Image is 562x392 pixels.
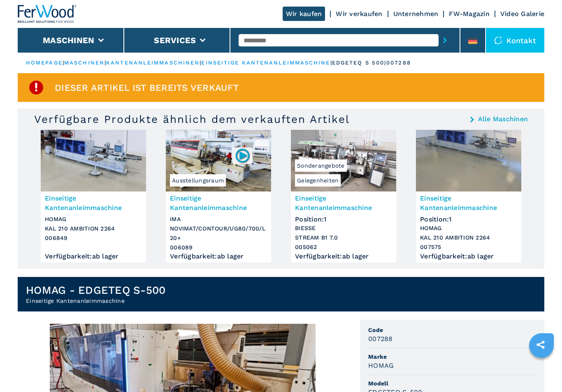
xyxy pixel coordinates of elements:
h3: BIESSE STREAM B1 7.0 005062 [295,224,392,252]
span: | [63,60,64,66]
a: Unternehmen [393,10,439,18]
a: maschinen [64,60,105,66]
span: | [105,60,106,66]
span: | [330,60,332,66]
a: Einseitige Kantenanleimmaschine IMA NOVIMAT/CONTOUR/I/G80/700/L20+Ausstellungsraum006089Einseitig... [166,130,271,263]
a: sharethis [530,334,551,355]
a: Einseitige Kantenanleimmaschine HOMAG KAL 210 AMBITION 2264Einseitige KantenanleimmaschineHOMAGKA... [41,130,146,263]
img: 006089 [235,148,251,164]
h2: Einseitige Kantenanleimmaschine [26,297,165,305]
span: Modell [368,379,536,387]
a: Video Galerie [500,10,544,18]
a: Einseitige Kantenanleimmaschine BIESSE STREAM B1 7.0GelegenheitenSonderangeboteEinseitige Kantena... [291,130,396,263]
a: einseitige kantenanleimmaschine [201,60,330,66]
a: Wir verkaufen [336,10,382,18]
h3: Verfügbare Produkte ähnlich dem verkauften Artikel [34,113,350,126]
button: submit-button [439,31,451,50]
h3: Einseitige Kantenanleimmaschine [170,194,267,212]
div: Kontakt [486,28,544,53]
h3: HOMAG KAL 210 AMBITION 2264 007575 [420,224,517,252]
a: Einseitige Kantenanleimmaschine HOMAG KAL 210 AMBITION 2264Einseitige KantenanleimmaschinePositio... [416,130,521,263]
a: Alle Maschinen [478,116,528,122]
button: Services [154,35,196,45]
a: Wir kaufen [283,7,325,21]
div: Verfügbarkeit : ab lager [295,254,392,258]
span: Code [368,326,536,334]
h3: HOMAG KAL 210 AMBITION 2264 006849 [45,214,142,243]
span: Ausstellungsraum [170,174,226,187]
h3: IMA NOVIMAT/CONTOUR/I/G80/700/L20+ 006089 [170,214,267,252]
div: Position : 1 [420,213,517,221]
h3: HOMAG [368,361,394,370]
span: Gelegenheiten [295,174,341,187]
div: Verfügbarkeit : ab lager [45,254,142,258]
img: Einseitige Kantenanleimmaschine HOMAG KAL 210 AMBITION 2264 [416,130,521,191]
img: Kontakt [494,36,502,44]
a: FW-Magazin [449,10,490,18]
span: | [200,60,201,66]
p: 007288 [386,59,411,67]
img: Einseitige Kantenanleimmaschine IMA NOVIMAT/CONTOUR/I/G80/700/L20+ [166,130,271,191]
h3: Einseitige Kantenanleimmaschine [420,194,517,212]
img: Ferwood [18,5,77,23]
a: HOMEPAGE [26,60,63,66]
a: kantenanleimmaschinen [106,60,200,66]
h1: HOMAG - EDGETEQ S-500 [26,284,165,297]
h3: 007288 [368,334,393,344]
h3: Einseitige Kantenanleimmaschine [295,194,392,212]
p: edgeteq s 500 | [332,59,386,67]
h3: Einseitige Kantenanleimmaschine [45,194,142,212]
span: Sonderangebote [295,159,347,172]
img: Einseitige Kantenanleimmaschine BIESSE STREAM B1 7.0 [291,130,396,191]
img: SoldProduct [28,79,44,96]
img: Einseitige Kantenanleimmaschine HOMAG KAL 210 AMBITION 2264 [41,130,146,191]
span: Dieser Artikel ist bereits verkauft [55,83,239,92]
div: Verfügbarkeit : ab lager [420,254,517,258]
div: Position : 1 [295,213,392,221]
span: Marke [368,353,536,361]
button: Maschinen [43,35,94,45]
div: Verfügbarkeit : ab lager [170,254,267,258]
